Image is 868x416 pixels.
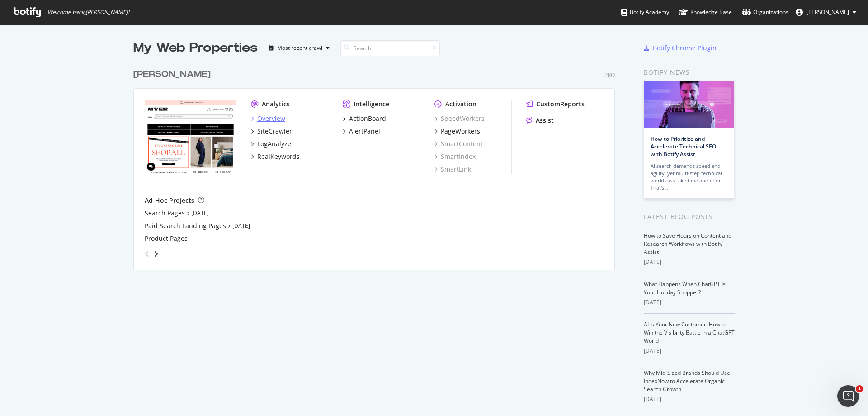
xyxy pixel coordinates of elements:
[47,9,129,16] span: Welcome back, [PERSON_NAME] !
[837,385,859,407] iframe: Intercom live chat
[354,100,389,109] div: Intelligence
[644,320,735,344] a: AI Is Your New Customer: How to Win the Visibility Battle in a ChatGPT World
[644,258,735,266] div: [DATE]
[644,347,735,355] div: [DATE]
[251,127,292,136] a: SiteCrawler
[343,114,386,123] a: ActionBoard
[644,369,730,393] a: Why Mid-Sized Brands Should Use IndexNow to Accelerate Organic Search Growth
[133,68,211,81] div: [PERSON_NAME]
[133,39,258,57] div: My Web Properties
[742,8,788,17] div: Organizations
[644,298,735,306] div: [DATE]
[145,234,188,243] a: Product Pages
[434,127,480,136] a: PageWorkers
[133,68,214,81] a: [PERSON_NAME]
[434,165,471,174] a: SmartLink
[651,135,716,158] a: How to Prioritize and Accelerate Technical SEO with Botify Assist
[349,114,386,123] div: ActionBoard
[679,8,732,17] div: Knowledge Base
[604,71,615,79] div: Pro
[536,100,585,109] div: CustomReports
[251,114,285,123] a: Overview
[621,8,669,17] div: Botify Academy
[644,67,735,77] div: Botify news
[441,127,480,136] div: PageWorkers
[153,249,159,258] div: angle-right
[145,100,236,173] img: myer.com.au
[251,152,300,161] a: RealKeywords
[788,5,863,19] button: [PERSON_NAME]
[232,222,250,230] a: [DATE]
[133,57,622,270] div: grid
[644,395,735,403] div: [DATE]
[145,209,185,218] a: Search Pages
[644,232,731,256] a: How to Save Hours on Content and Research Workflows with Botify Assist
[434,114,485,123] a: SpeedWorkers
[644,212,735,222] div: Latest Blog Posts
[349,127,380,136] div: AlertPanel
[526,116,554,125] a: Assist
[257,139,294,148] div: LogAnalyzer
[191,209,209,217] a: [DATE]
[251,139,294,148] a: LogAnalyzer
[340,40,440,56] input: Search
[257,127,292,136] div: SiteCrawler
[644,280,726,296] a: What Happens When ChatGPT Is Your Holiday Shopper?
[536,116,554,125] div: Assist
[262,100,290,109] div: Analytics
[257,114,285,123] div: Overview
[644,81,734,128] img: How to Prioritize and Accelerate Technical SEO with Botify Assist
[277,45,322,51] div: Most recent crawl
[526,100,585,109] a: CustomReports
[807,8,849,16] span: Joan Tsepofat
[145,196,194,205] div: Ad-Hoc Projects
[434,139,483,148] a: SmartContent
[651,163,727,191] div: AI search demands speed and agility, yet multi-step technical workflows take time and effort. Tha...
[343,127,380,136] a: AlertPanel
[265,41,333,55] button: Most recent crawl
[644,43,717,53] a: Botify Chrome Plugin
[653,43,717,53] div: Botify Chrome Plugin
[434,152,476,161] a: SmartIndex
[257,152,300,161] div: RealKeywords
[856,385,863,392] span: 1
[145,221,226,230] a: Paid Search Landing Pages
[141,247,153,261] div: angle-left
[445,100,476,109] div: Activation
